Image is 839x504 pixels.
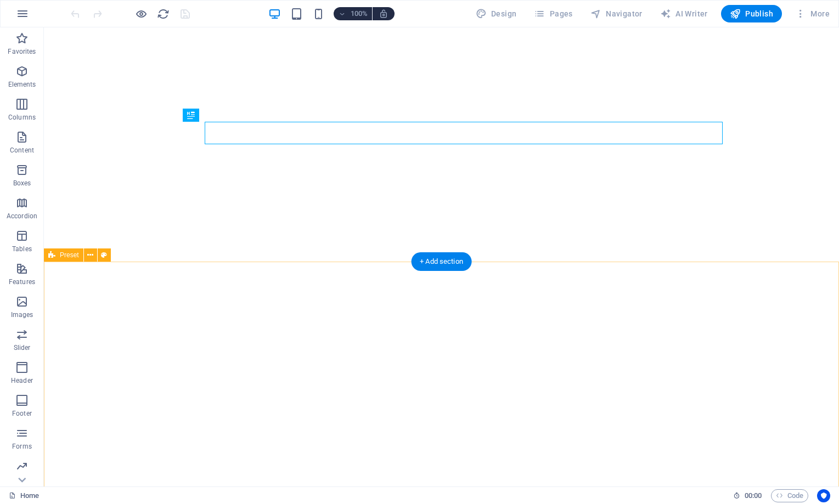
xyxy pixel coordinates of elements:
p: Features [9,278,35,286]
button: reload [156,7,170,20]
span: : [752,491,754,500]
p: Slider [14,343,31,352]
div: Design (Ctrl+Alt+Y) [471,5,521,22]
i: Reload page [157,8,170,20]
span: Pages [534,8,572,19]
p: Columns [8,113,36,122]
p: Images [11,310,33,319]
a: Click to cancel selection. Double-click to open Pages [9,489,39,502]
p: Accordion [7,212,37,220]
button: Navigator [586,5,647,22]
span: AI Writer [660,8,708,19]
p: Content [10,146,34,155]
span: Navigator [590,8,643,19]
button: Pages [530,5,577,22]
button: More [791,5,834,22]
i: On resize automatically adjust zoom level to fit chosen device. [379,9,388,19]
p: Header [11,376,33,385]
p: Footer [12,409,32,418]
button: Usercentrics [817,489,830,502]
p: Favorites [8,47,36,56]
span: Publish [730,8,773,19]
span: More [795,8,830,19]
h6: 100% [350,7,368,20]
span: 00 00 [745,489,762,502]
p: Boxes [13,179,31,188]
span: Preset [60,252,79,258]
button: Click here to leave preview mode and continue editing [134,7,148,20]
button: Publish [721,5,782,22]
span: Code [776,489,803,502]
h6: Session time [733,489,762,502]
span: Design [476,8,517,19]
button: Code [771,489,808,502]
div: + Add section [411,252,472,271]
button: Design [471,5,521,22]
p: Elements [8,80,36,89]
button: AI Writer [656,5,712,22]
button: 100% [334,7,373,20]
p: Tables [12,245,32,253]
p: Forms [12,442,32,451]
